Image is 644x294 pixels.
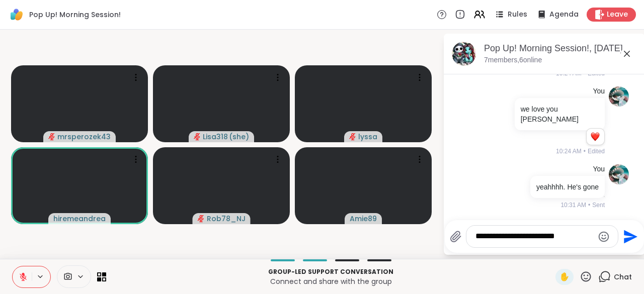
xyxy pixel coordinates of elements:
span: Sent [592,201,605,210]
span: Edited [588,147,605,156]
img: Pop Up! Morning Session!, Oct 09 [452,42,476,66]
p: 7 members, 6 online [484,55,542,65]
span: Lisa318 [203,132,228,142]
img: https://sharewell-space-live.sfo3.digitaloceanspaces.com/user-generated/94f9971b-ca6f-4186-bcd3-a... [609,86,629,107]
h4: You [593,164,605,174]
span: audio-muted [194,133,201,140]
span: Pop Up! Morning Session! [29,10,121,20]
span: ( she ) [229,132,249,142]
span: Rules [508,10,527,20]
span: hiremeandrea [53,214,106,224]
p: we love you [PERSON_NAME] [521,104,599,124]
span: audio-muted [48,133,55,140]
span: • [588,201,590,210]
span: Leave [607,10,628,20]
div: Reaction list [587,129,604,145]
span: Rob78_NJ [207,214,246,224]
span: lyssa [358,132,377,142]
button: Reactions: love [590,133,600,141]
p: Connect and share with the group [112,276,549,286]
span: 10:31 AM [560,201,586,210]
span: 10:24 AM [556,147,582,156]
p: Group-led support conversation [112,267,549,276]
span: audio-muted [349,133,356,140]
span: Amie89 [350,214,377,224]
h4: You [593,86,605,96]
span: Chat [614,272,632,282]
button: Emoji picker [598,231,610,243]
span: • [584,147,586,156]
img: https://sharewell-space-live.sfo3.digitaloceanspaces.com/user-generated/94f9971b-ca6f-4186-bcd3-a... [609,164,629,184]
span: audio-muted [198,215,205,222]
textarea: Type your message [475,231,593,242]
span: Agenda [549,10,579,20]
span: mrsperozek43 [57,132,111,142]
div: Pop Up! Morning Session!, [DATE] [484,42,637,55]
button: Send [618,225,641,248]
p: yeahhhh. He's gone [536,182,599,192]
span: ✋ [559,271,570,283]
img: ShareWell Logomark [8,6,25,23]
